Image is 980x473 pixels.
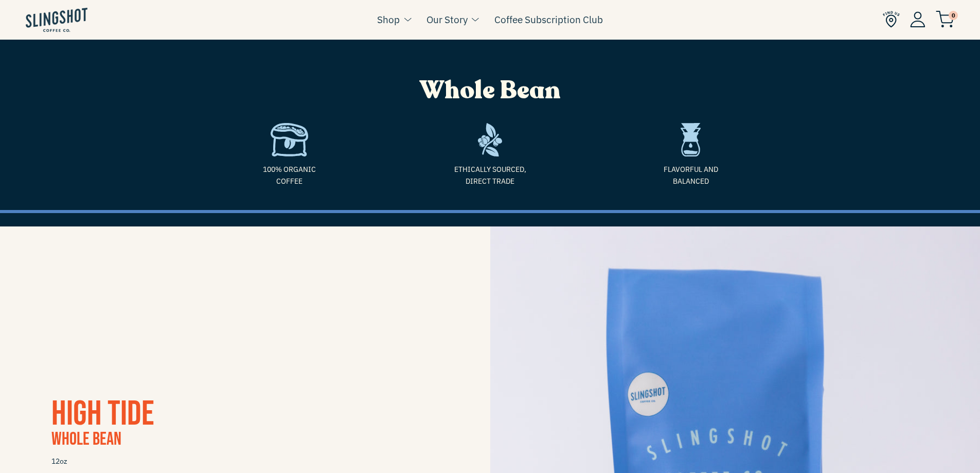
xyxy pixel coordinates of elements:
span: Ethically Sourced, Direct Trade [398,164,583,187]
img: Account [910,11,925,27]
img: drip-1635975560969.svg [681,123,701,156]
a: High Tide [51,393,154,435]
a: Coffee Subscription Club [494,12,603,27]
span: 12oz [51,452,439,470]
a: Our Story [426,12,468,27]
img: cart [936,11,954,28]
span: Whole Bean [420,74,561,107]
img: Find Us [883,11,900,28]
a: 0 [936,13,954,26]
span: 100% Organic Coffee [197,164,382,187]
span: Flavorful and Balanced [598,164,783,187]
span: 0 [949,11,958,20]
span: Whole Bean [51,428,121,450]
img: frame-1635784469962.svg [478,123,502,156]
img: coffee-1635975492010.svg [271,123,308,156]
a: Shop [377,12,400,27]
